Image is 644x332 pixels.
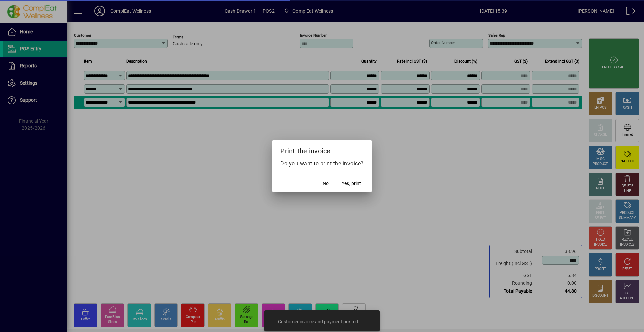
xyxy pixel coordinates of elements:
button: Yes, print [339,178,364,190]
button: No [315,178,336,190]
h2: Print the invoice [272,140,372,159]
p: Do you want to print the invoice? [280,160,364,168]
span: No [323,180,329,187]
span: Yes, print [342,180,361,187]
